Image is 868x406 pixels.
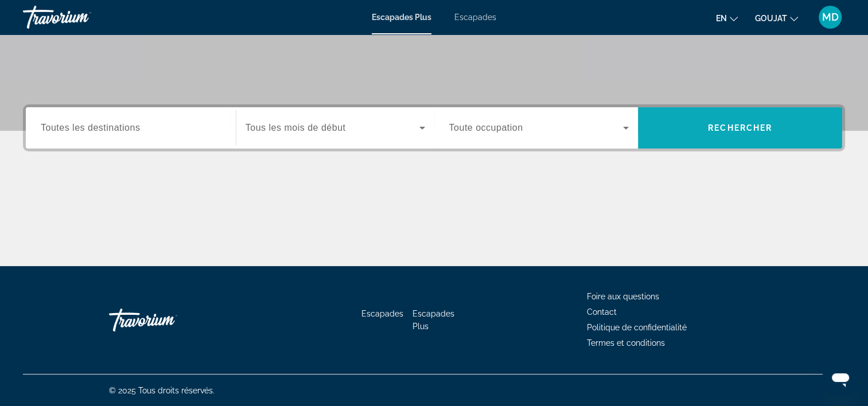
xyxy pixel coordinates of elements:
[587,292,659,301] a: Foire aux questions
[587,338,665,348] a: Termes et conditions
[454,13,496,22] a: Escapades
[246,123,346,132] span: Tous les mois de début
[716,10,738,26] button: Changer la langue
[587,307,617,317] a: Contact
[638,107,842,149] button: Rechercher
[716,14,727,23] span: en
[587,323,687,332] a: Politique de confidentialité
[361,309,403,318] a: Escapades
[822,360,859,397] iframe: Bouton de lancement de la fenêtre de messagerie
[26,107,842,149] div: Widget de recherche
[755,14,787,23] span: GOUJAT
[412,309,454,331] a: Escapades Plus
[755,10,798,26] button: Changer de devise
[449,123,523,132] span: Toute occupation
[109,303,224,337] a: Travorium
[815,5,845,29] button: Menu utilisateur
[109,386,215,395] span: © 2025 Tous droits réservés.
[708,123,772,132] span: Rechercher
[23,2,138,32] a: Travorium
[822,11,839,23] span: MD
[372,13,431,22] a: Escapades Plus
[41,123,140,132] span: Toutes les destinations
